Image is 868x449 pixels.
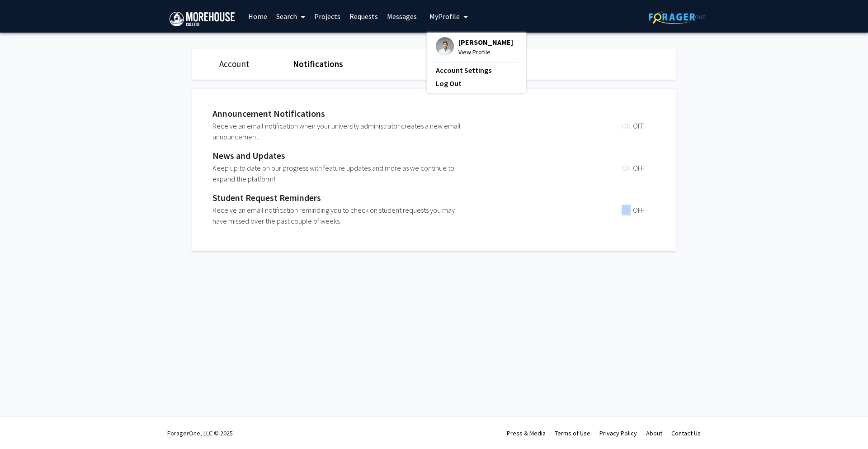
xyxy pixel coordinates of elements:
[507,429,546,437] a: Press & Media
[7,408,38,442] iframe: Chat
[272,0,310,32] a: Search
[212,162,468,184] div: Keep up to date on our progress with feature updates and more as we continue to expand the platform!
[436,65,517,76] a: Account Settings
[436,37,513,57] div: Profile Picture[PERSON_NAME]View Profile
[555,429,590,437] a: Terms of Use
[622,121,633,130] span: ON
[622,205,633,215] span: ON
[212,149,651,162] div: News and Updates
[212,120,468,142] div: Receive an email notification when your university administrator creates a new email announcement.
[633,121,644,130] span: OFF
[646,429,662,437] a: About
[382,0,421,32] a: Messages
[310,0,345,32] a: Projects
[167,417,233,449] div: ForagerOne, LLC © 2025
[219,58,249,69] a: Account
[345,0,382,32] a: Requests
[633,205,644,215] span: OFF
[599,429,637,437] a: Privacy Policy
[244,0,272,32] a: Home
[170,12,235,26] img: Morehouse College Logo
[622,163,633,172] span: ON
[212,191,651,205] div: Student Request Reminders
[212,205,468,226] div: Receive an email notification reminding you to check on student requests you may have missed over...
[293,58,343,69] a: Notifications
[436,37,454,55] img: Profile Picture
[633,163,644,172] span: OFF
[429,12,460,21] span: My Profile
[458,47,513,57] span: View Profile
[671,429,701,437] a: Contact Us
[649,10,705,24] img: ForagerOne Logo
[458,37,513,47] span: [PERSON_NAME]
[436,78,517,89] a: Log Out
[212,107,651,120] div: Announcement Notifications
